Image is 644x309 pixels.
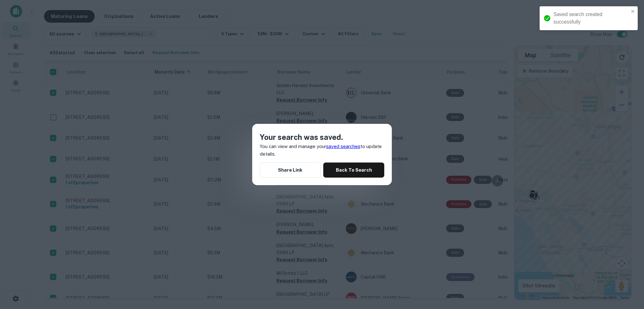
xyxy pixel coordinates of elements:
h4: Your search was saved. [260,131,384,143]
button: Share Link [260,163,321,178]
button: close [631,9,635,15]
p: You can view and manage your to update details. [260,143,384,157]
iframe: Chat Widget [613,259,644,289]
button: Back To Search [323,163,384,178]
a: saved searches [326,144,360,149]
div: Saved search created successfully [553,11,629,26]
